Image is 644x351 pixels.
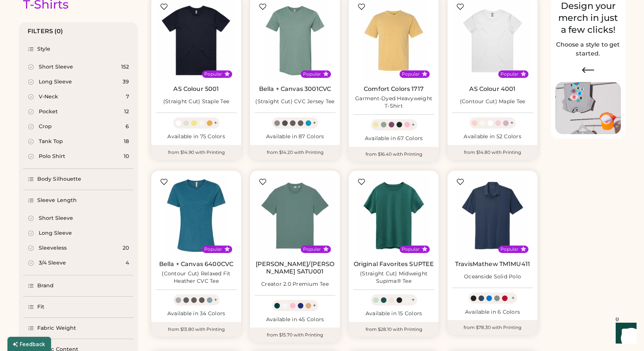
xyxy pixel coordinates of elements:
[156,175,237,256] img: BELLA + CANVAS 6400CVC (Contour Cut) Relaxed Fit Heather CVC Tee
[501,71,518,77] div: Popular
[411,121,415,129] div: +
[204,246,222,252] div: Popular
[448,145,537,160] div: from $14.80 with Printing
[124,108,129,116] div: 12
[452,133,533,140] div: Available in 52 Colors
[402,246,420,252] div: Popular
[151,322,241,337] div: from $13.80 with Printing
[224,71,230,77] button: Popular Style
[353,175,434,256] img: Original Favorites SUPTEE (Straight Cut) Midweight Supima® Tee
[151,145,241,160] div: from $14.90 with Printing
[126,93,129,101] div: 7
[250,328,340,342] div: from $15.70 with Printing
[156,133,237,140] div: Available in 75 Colors
[402,71,420,77] div: Popular
[349,322,439,337] div: from $28.10 with Printing
[448,320,537,335] div: from $78.30 with Printing
[411,296,415,304] div: +
[204,71,222,77] div: Popular
[255,98,334,105] div: (Straight Cut) CVC Jersey Tee
[353,270,434,285] div: (Straight Cut) Midweight Supima® Tee
[353,95,434,110] div: Garment-Dyed Heavyweight T-Shirt
[39,153,65,160] div: Polo Shirt
[39,108,58,116] div: Pocket
[422,71,427,77] button: Popular Style
[124,138,129,145] div: 18
[39,230,72,237] div: Long Sleeve
[39,123,52,130] div: Crop
[214,119,217,127] div: +
[555,82,621,135] img: Image of Lisa Congdon Eye Print on T-Shirt and Hat
[37,175,82,183] div: Body Silhouette
[455,260,530,268] a: TravisMathew TM1MU411
[303,71,321,77] div: Popular
[156,310,237,317] div: Available in 34 Colors
[452,309,533,316] div: Available in 6 Colors
[37,45,51,53] div: Style
[349,147,439,162] div: from $16.40 with Printing
[39,244,67,252] div: Sleeveless
[261,281,329,288] div: Creator 2.0 Premium Tee
[39,93,58,101] div: V-Neck
[39,138,63,145] div: Tank Top
[156,270,237,285] div: (Contour Cut) Relaxed Fit Heather CVC Tee
[521,71,526,77] button: Popular Style
[173,85,219,93] a: AS Colour 5001
[511,294,515,302] div: +
[255,260,335,275] a: [PERSON_NAME]/[PERSON_NAME] SATU001
[313,119,316,127] div: +
[255,133,335,140] div: Available in 87 Colors
[28,27,63,36] div: FILTERS (0)
[37,282,54,290] div: Brand
[214,296,217,304] div: +
[354,260,434,268] a: Original Favorites SUPTEE
[255,175,335,256] img: Stanley/Stella SATU001 Creator 2.0 Premium Tee
[159,260,233,268] a: Bella + Canvas 6400CVC
[469,85,515,93] a: AS Colour 4001
[37,325,76,332] div: Fabric Weight
[124,153,129,160] div: 10
[501,246,518,252] div: Popular
[452,175,533,256] img: TravisMathew TM1MU411 Oceanside Solid Polo
[510,119,514,127] div: +
[37,197,77,204] div: Sleeve Length
[121,63,129,71] div: 152
[313,301,316,310] div: +
[37,303,44,311] div: Fit
[364,85,424,93] a: Comfort Colors 1717
[323,71,329,77] button: Popular Style
[126,123,129,130] div: 6
[39,215,73,222] div: Short Sleeve
[39,78,72,86] div: Long Sleeve
[323,246,329,252] button: Popular Style
[555,40,621,58] h2: Choose a style to get started.
[259,85,331,93] a: Bella + Canvas 3001CVC
[303,246,321,252] div: Popular
[126,259,129,267] div: 4
[422,246,427,252] button: Popular Style
[250,145,340,160] div: from $14.20 with Printing
[609,317,641,350] iframe: Front Chat
[464,273,521,281] div: Oceanside Solid Polo
[123,244,129,252] div: 20
[521,246,526,252] button: Popular Style
[39,259,66,267] div: 3/4 Sleeve
[255,316,335,323] div: Available in 45 Colors
[224,246,230,252] button: Popular Style
[353,310,434,317] div: Available in 15 Colors
[39,63,73,71] div: Short Sleeve
[353,135,434,142] div: Available in 67 Colors
[163,98,229,105] div: (Straight Cut) Staple Tee
[123,78,129,86] div: 39
[460,98,525,105] div: (Contour Cut) Maple Tee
